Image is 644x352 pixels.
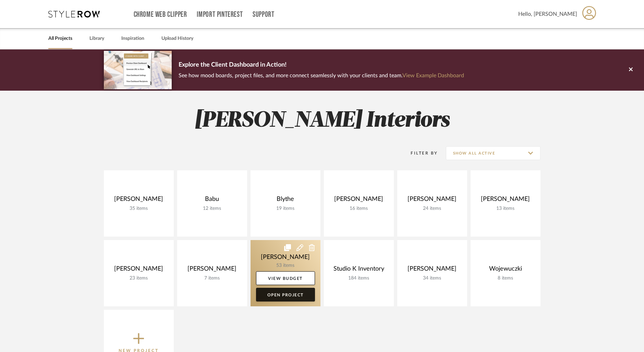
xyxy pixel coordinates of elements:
[476,206,535,212] div: 13 items
[403,206,462,212] div: 24 items
[109,206,168,212] div: 35 items
[329,265,388,275] div: Studio K Inventory
[402,73,464,78] a: View Example Dashboard
[121,34,144,43] a: Inspiration
[329,195,388,206] div: [PERSON_NAME]
[183,206,242,212] div: 12 items
[179,71,464,80] p: See how mood boards, project files, and more connect seamlessly with your clients and team.
[197,12,243,18] a: Import Pinterest
[476,275,535,281] div: 8 items
[183,195,242,206] div: Babu
[256,288,315,302] a: Open Project
[134,12,187,18] a: Chrome Web Clipper
[256,206,315,212] div: 19 items
[89,34,104,43] a: Library
[518,10,577,18] span: Hello, [PERSON_NAME]
[402,150,438,157] div: Filter By
[48,34,72,43] a: All Projects
[403,265,462,275] div: [PERSON_NAME]
[253,12,274,18] a: Support
[75,108,569,134] h2: [PERSON_NAME] Interiors
[256,195,315,206] div: Blythe
[109,195,168,206] div: [PERSON_NAME]
[179,60,464,71] p: Explore the Client Dashboard in Action!
[403,195,462,206] div: [PERSON_NAME]
[161,34,193,43] a: Upload History
[109,275,168,281] div: 23 items
[109,265,168,275] div: [PERSON_NAME]
[183,265,242,275] div: [PERSON_NAME]
[329,206,388,212] div: 16 items
[476,195,535,206] div: [PERSON_NAME]
[329,275,388,281] div: 184 items
[403,275,462,281] div: 34 items
[183,275,242,281] div: 7 items
[476,265,535,275] div: Wojewuczki
[256,271,315,285] a: View Budget
[104,51,172,89] img: d5d033c5-7b12-40c2-a960-1ecee1989c38.png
